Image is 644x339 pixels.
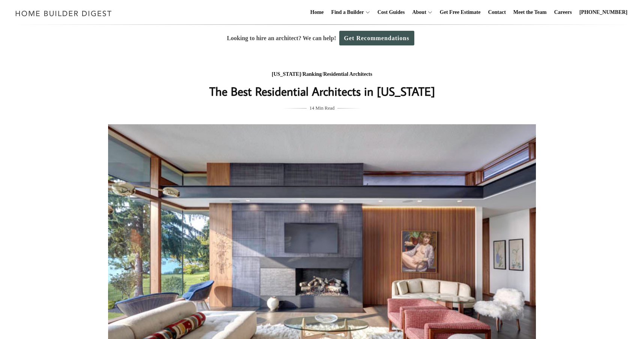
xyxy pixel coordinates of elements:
a: [US_STATE] [272,71,301,77]
a: Meet the Team [510,0,550,24]
a: About [409,0,426,24]
a: Get Recommendations [339,31,414,45]
a: Home [307,0,327,24]
a: Get Free Estimate [437,0,484,24]
h1: The Best Residential Architects in [US_STATE] [172,82,472,100]
a: Find a Builder [328,0,364,24]
span: 14 Min Read [310,104,335,112]
a: Residential Architects [323,71,372,77]
a: Cost Guides [375,0,408,24]
a: Contact [485,0,509,24]
a: Careers [551,0,575,24]
a: [PHONE_NUMBER] [576,0,630,24]
a: Ranking [302,71,322,77]
img: Home Builder Digest [12,6,115,21]
div: / / [172,70,472,79]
